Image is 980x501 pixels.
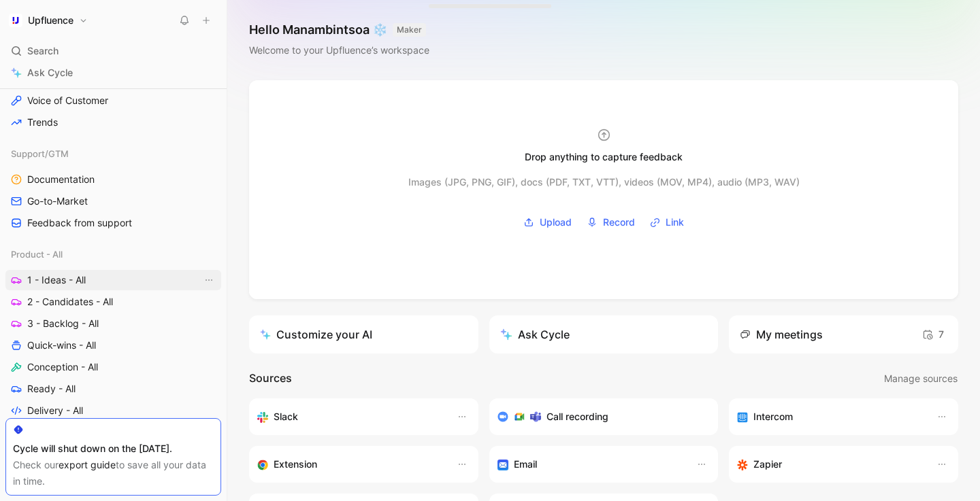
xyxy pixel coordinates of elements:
[737,409,923,425] div: Sync your customers, send feedback and get updates in Intercom
[922,326,944,343] span: 7
[5,357,221,377] a: Conception - All
[5,11,91,30] button: UpfluenceUpfluence
[919,324,947,345] button: 7
[59,459,116,470] a: export guide
[27,404,83,417] span: Delivery - All
[884,370,958,387] span: Manage sources
[883,370,958,387] button: Manage sources
[27,116,58,129] span: Trends
[9,14,22,27] img: Upfluence
[645,212,689,232] button: Link
[27,216,132,230] span: Feedback from support
[525,149,683,165] div: Drop anything to capture feedback
[497,409,700,425] div: Record & transcribe meetings from Zoom, Meet & Teams.
[27,360,98,374] span: Conception - All
[5,191,221,211] a: Go-to-Market
[5,244,221,443] div: Product - All1 - Ideas - AllView actions2 - Candidates - All3 - Backlog - AllQuick-wins - AllConc...
[274,456,317,472] h3: Extension
[27,94,108,107] span: Voice of Customer
[393,23,426,37] button: MAKER
[540,214,572,230] span: Upload
[5,112,221,133] a: Trends
[5,335,221,356] a: Quick-wins - All
[5,41,221,61] div: Search
[257,409,443,425] div: Sync your customers, send feedback and get updates in Slack
[546,409,608,425] h3: Call recording
[5,270,221,290] a: 1 - Ideas - AllView actions
[27,194,88,208] span: Go-to-Market
[27,382,76,396] span: Ready - All
[753,456,782,472] h3: Zapier
[249,315,478,353] a: Customize your AI
[249,370,292,387] h2: Sources
[603,214,635,230] span: Record
[5,379,221,399] a: Ready - All
[5,292,221,312] a: 2 - Candidates - All
[27,43,59,59] span: Search
[497,456,683,472] div: Forward emails to your feedback inbox
[5,65,221,133] div: DashboardsVoice of CustomerTrends
[27,65,73,81] span: Ask Cycle
[5,244,221,264] div: Product - All
[27,317,99,330] span: 3 - Backlog - All
[5,63,221,83] a: Ask Cycle
[582,212,640,232] button: Record
[5,143,221,233] div: Support/GTMDocumentationGo-to-MarketFeedback from support
[737,456,923,472] div: Capture feedback from thousands of sources with Zapier (survey results, recordings, sheets, etc).
[5,213,221,233] a: Feedback from support
[500,326,570,343] div: Ask Cycle
[753,409,793,425] h3: Intercom
[27,295,113,309] span: 2 - Candidates - All
[260,326,372,343] div: Customize your AI
[27,273,86,287] span: 1 - Ideas - All
[13,440,214,457] div: Cycle will shut down on the [DATE].
[249,42,429,58] div: Welcome to your Upfluence’s workspace
[202,273,216,287] button: View actions
[5,313,221,334] a: 3 - Backlog - All
[740,326,823,343] div: My meetings
[27,173,95,186] span: Documentation
[666,214,684,230] span: Link
[519,212,576,232] button: Upload
[489,315,719,353] button: Ask Cycle
[514,456,537,472] h3: Email
[5,90,221,111] a: Voice of Customer
[5,143,221,164] div: Support/GTM
[5,400,221,421] a: Delivery - All
[249,22,429,38] h1: Hello Manambintsoa ❄️
[13,457,214,489] div: Check our to save all your data in time.
[274,409,298,425] h3: Slack
[257,456,443,472] div: Capture feedback from anywhere on the web
[27,339,96,352] span: Quick-wins - All
[11,247,63,261] span: Product - All
[28,14,73,27] h1: Upfluence
[408,174,800,190] div: Images (JPG, PNG, GIF), docs (PDF, TXT, VTT), videos (MOV, MP4), audio (MP3, WAV)
[11,147,69,160] span: Support/GTM
[5,169,221,190] a: Documentation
